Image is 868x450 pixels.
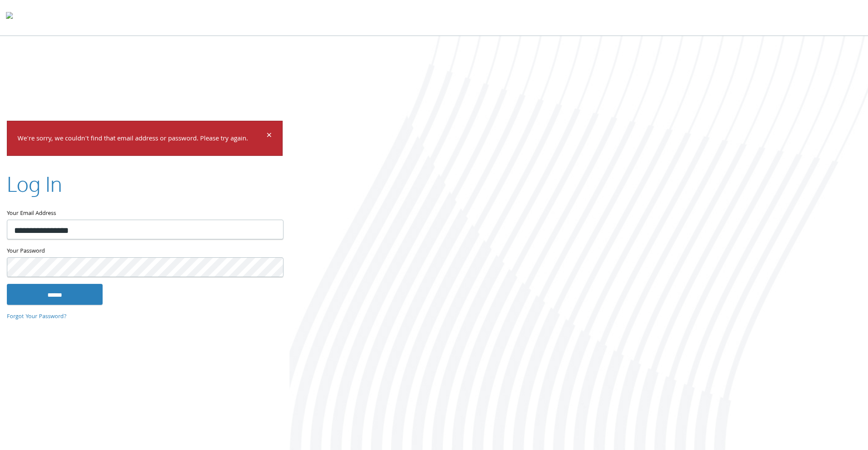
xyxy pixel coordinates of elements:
[266,131,272,142] button: Dismiss alert
[18,133,265,146] p: We're sorry, we couldn't find that email address or password. Please try again.
[7,246,283,257] label: Your Password
[7,170,62,198] h2: Log In
[266,128,272,145] span: ×
[6,9,13,26] img: todyl-logo-dark.svg
[7,312,67,322] a: Forgot Your Password?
